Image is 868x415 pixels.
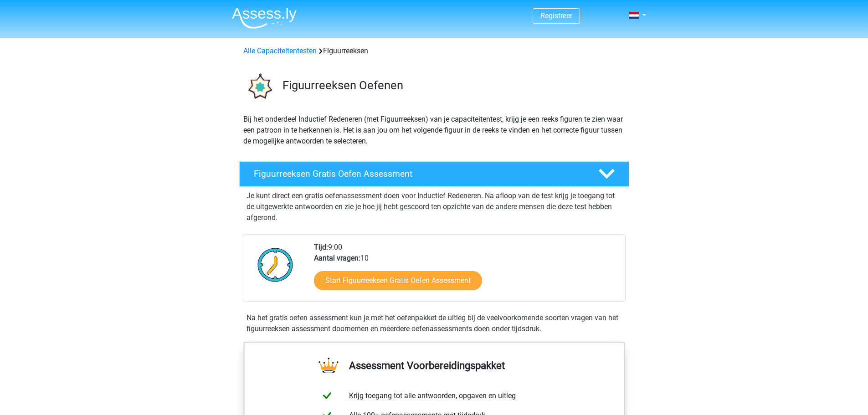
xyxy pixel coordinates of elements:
[236,161,633,187] a: Figuurreeksen Gratis Oefen Assessment
[540,11,572,20] a: Registreer
[232,7,297,29] img: Assessly
[307,242,625,301] div: 9:00 10
[243,313,626,334] div: Na het gratis oefen assessment kun je met het oefenpakket de uitleg bij de veelvoorkomende soorte...
[252,242,298,287] img: Klok
[240,67,278,106] img: figuurreeksen
[243,114,625,147] p: Bij het onderdeel Inductief Redeneren (met Figuurreeksen) van je capaciteitentest, krijg je een r...
[314,254,360,262] b: Aantal vragen:
[243,46,317,55] a: Alle Capaciteitentesten
[314,243,328,251] b: Tijd:
[247,190,622,223] p: Je kunt direct een gratis oefenassessment doen voor Inductief Redeneren. Na afloop van de test kr...
[254,169,584,179] h4: Figuurreeksen Gratis Oefen Assessment
[282,78,622,92] h3: Figuurreeksen Oefenen
[314,271,482,290] a: Start Figuurreeksen Gratis Oefen Assessment
[240,46,629,56] div: Figuurreeksen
